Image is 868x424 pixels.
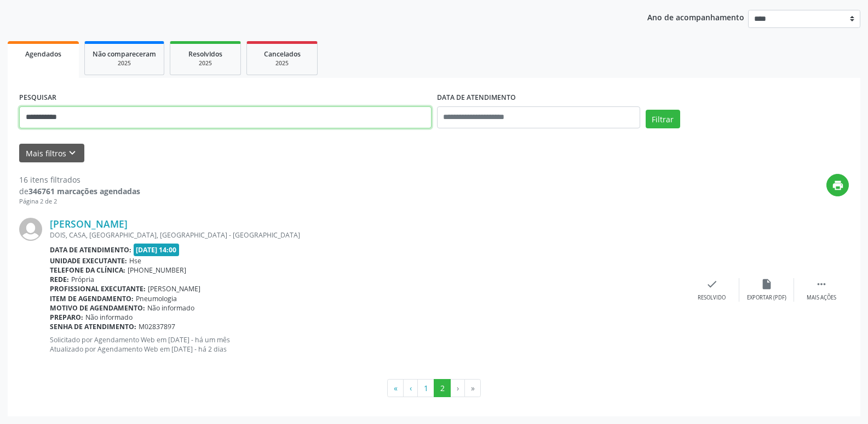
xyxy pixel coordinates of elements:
span: Agendados [25,49,61,59]
button: print [826,174,849,196]
strong: 346761 marcações agendadas [28,186,140,196]
div: 16 itens filtrados [19,174,140,185]
span: M02837897 [139,322,175,331]
b: Data de atendimento: [50,245,131,255]
b: Preparo: [50,313,83,322]
div: Mais ações [807,294,836,302]
span: [PHONE_NUMBER] [128,265,186,275]
div: de [19,185,140,197]
span: [DATE] 14:00 [134,244,180,256]
span: Resolvidos [188,49,222,59]
b: Motivo de agendamento: [50,303,145,313]
span: Hse [129,256,141,265]
div: 2025 [178,59,233,67]
div: Exportar (PDF) [747,294,786,302]
p: Ano de acompanhamento [647,10,744,24]
b: Senha de atendimento: [50,322,136,331]
img: img [19,218,42,241]
ul: Pagination [19,379,849,398]
b: Telefone da clínica: [50,265,125,275]
span: Cancelados [264,49,301,59]
button: Mais filtroskeyboard_arrow_down [19,144,84,163]
span: [PERSON_NAME] [148,284,200,293]
button: Go to previous page [403,379,418,398]
span: Própria [71,275,94,284]
b: Item de agendamento: [50,294,134,303]
p: Solicitado por Agendamento Web em [DATE] - há um mês Atualizado por Agendamento Web em [DATE] - h... [50,335,685,354]
div: 2025 [255,59,309,67]
span: Não informado [85,313,133,322]
i: print [832,179,844,191]
div: 2025 [93,59,156,67]
b: Profissional executante: [50,284,146,293]
div: DOIS, CASA, [GEOGRAPHIC_DATA], [GEOGRAPHIC_DATA] - [GEOGRAPHIC_DATA] [50,230,685,240]
div: Resolvido [698,294,726,302]
label: DATA DE ATENDIMENTO [437,89,516,106]
div: Página 2 de 2 [19,197,140,206]
span: Não informado [147,303,194,313]
button: Go to page 2 [434,379,451,398]
button: Filtrar [646,110,680,128]
label: PESQUISAR [19,89,56,106]
b: Unidade executante: [50,256,127,265]
button: Go to first page [387,379,404,398]
span: Pneumologia [136,294,177,303]
i: keyboard_arrow_down [66,147,78,159]
a: [PERSON_NAME] [50,218,128,230]
button: Go to page 1 [417,379,434,398]
b: Rede: [50,275,69,284]
i:  [815,278,827,290]
i: check [706,278,718,290]
span: Não compareceram [93,49,156,59]
i: insert_drive_file [761,278,773,290]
